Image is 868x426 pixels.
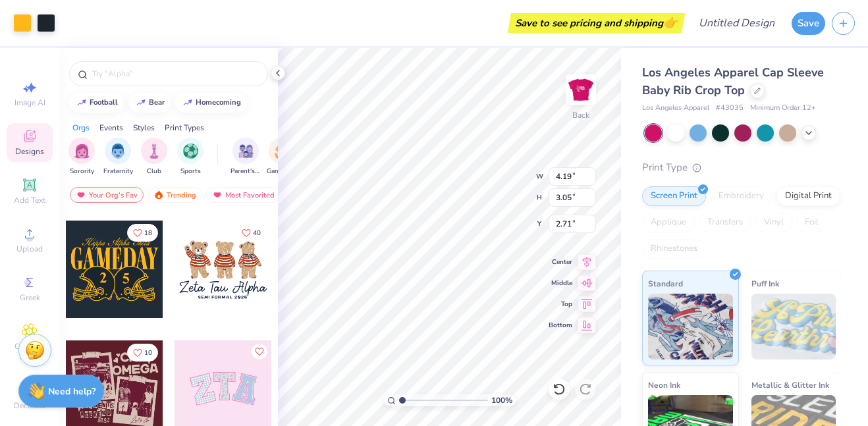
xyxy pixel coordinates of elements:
[177,138,203,176] button: filter button
[70,187,144,203] div: Your Org's Fav
[111,144,125,159] img: Fraternity Image
[267,138,297,176] button: filter button
[90,99,118,106] div: football
[231,138,261,176] button: filter button
[148,187,202,203] div: Trending
[127,224,158,242] button: Like
[212,190,223,200] img: most_fav.gif
[141,138,167,176] button: filter button
[642,239,706,259] div: Rhinestones
[91,67,259,80] input: Try "Alpha"
[103,138,133,176] div: filter for Fraternity
[196,99,241,106] div: homecoming
[648,294,733,359] img: Standard
[716,103,744,114] span: # 43035
[549,321,572,330] span: Bottom
[153,190,164,200] img: trending.gif
[511,13,682,33] div: Save to see pricing and shipping
[20,292,40,303] span: Greek
[14,97,45,108] span: Image AI
[16,244,43,254] span: Upload
[236,224,267,242] button: Like
[103,138,133,176] button: filter button
[776,186,840,206] div: Digital Print
[751,294,836,359] img: Puff Ink
[147,144,161,159] img: Club Image
[127,344,158,361] button: Like
[103,167,133,176] span: Fraternity
[175,93,247,113] button: homecoming
[7,341,53,362] span: Clipart & logos
[70,167,94,176] span: Sorority
[68,138,95,176] button: filter button
[710,186,773,206] div: Embroidery
[76,190,86,200] img: most_fav.gif
[99,122,123,134] div: Events
[165,122,204,134] div: Print Types
[72,122,90,134] div: Orgs
[14,400,45,411] span: Decorate
[568,76,594,103] img: Back
[14,195,45,205] span: Add Text
[267,167,297,176] span: Game Day
[231,167,261,176] span: Parent's Weekend
[144,230,152,236] span: 18
[642,65,824,98] span: Los Angeles Apparel Cap Sleeve Baby Rib Crop Top
[15,146,44,157] span: Designs
[642,186,706,206] div: Screen Print
[267,138,297,176] div: filter for Game Day
[141,138,167,176] div: filter for Club
[796,213,827,232] div: Foil
[206,187,281,203] div: Most Favorited
[74,144,90,159] img: Sorority Image
[147,167,161,176] span: Club
[128,93,171,113] button: bear
[751,277,779,290] span: Puff Ink
[642,213,695,232] div: Applique
[750,103,816,114] span: Minimum Order: 12 +
[648,378,680,392] span: Neon Ink
[642,103,709,114] span: Los Angeles Apparel
[69,93,124,113] button: football
[663,14,678,30] span: 👉
[182,99,193,107] img: trend_line.gif
[231,138,261,176] div: filter for Parent's Weekend
[177,138,203,176] div: filter for Sports
[642,160,842,175] div: Print Type
[180,167,201,176] span: Sports
[48,385,95,398] strong: Need help?
[183,144,198,159] img: Sports Image
[68,138,95,176] div: filter for Sorority
[133,122,155,134] div: Styles
[149,99,165,106] div: bear
[699,213,751,232] div: Transfers
[136,99,146,107] img: trend_line.gif
[648,277,683,290] span: Standard
[549,300,572,309] span: Top
[549,279,572,288] span: Middle
[572,109,589,121] div: Back
[238,144,254,159] img: Parent's Weekend Image
[792,12,825,35] button: Save
[76,99,87,107] img: trend_line.gif
[491,394,512,406] span: 100 %
[252,344,267,359] button: Like
[549,257,572,267] span: Center
[751,378,829,392] span: Metallic & Glitter Ink
[688,10,785,36] input: Untitled Design
[755,213,792,232] div: Vinyl
[253,230,261,236] span: 40
[275,144,290,159] img: Game Day Image
[144,350,152,356] span: 10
